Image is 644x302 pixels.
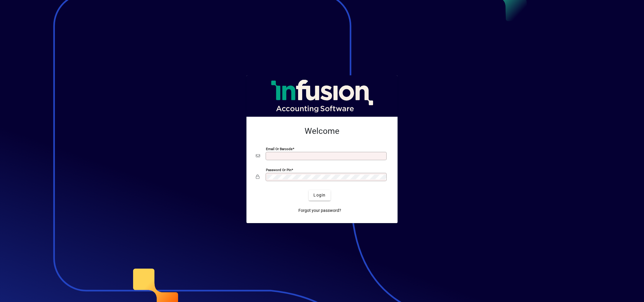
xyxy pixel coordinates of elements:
[256,126,388,136] h2: Welcome
[309,190,330,201] button: Login
[266,168,291,172] mat-label: Password or Pin
[298,207,341,214] span: Forgot your password?
[313,192,326,198] span: Login
[296,205,344,216] a: Forgot your password?
[266,147,292,151] mat-label: Email or Barcode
